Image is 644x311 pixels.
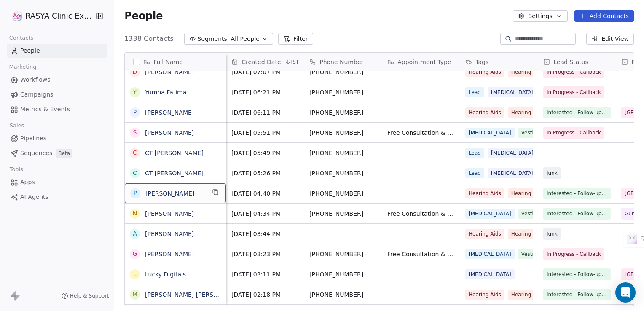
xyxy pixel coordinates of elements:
[145,170,204,177] a: CT [PERSON_NAME]
[133,270,137,279] div: L
[231,129,299,137] span: [DATE] 05:51 PM
[387,129,455,137] span: Free Consultation & Free Screening
[231,290,299,299] span: [DATE] 02:18 PM
[488,148,537,158] span: [MEDICAL_DATA]
[460,53,538,71] div: Tags
[231,88,299,97] span: [DATE] 06:21 PM
[145,150,204,156] a: CT [PERSON_NAME]
[5,32,37,44] span: Contacts
[125,71,226,306] div: grid
[145,231,194,237] a: [PERSON_NAME]
[547,169,558,177] span: Junk
[5,61,40,73] span: Marketing
[291,59,299,65] span: IST
[145,291,245,298] a: [PERSON_NAME] [PERSON_NAME]
[518,249,540,259] span: Vestib
[309,108,377,117] span: [PHONE_NUMBER]
[231,149,299,157] span: [DATE] 05:49 PM
[465,290,504,300] span: Hearing Aids
[231,270,299,279] span: [DATE] 03:11 PM
[145,129,194,136] a: [PERSON_NAME]
[20,75,51,84] span: Workflows
[465,188,504,198] span: Hearing Aids
[7,131,107,145] a: Pipelines
[387,209,455,218] span: Free Consultation & Free Screening
[20,149,52,158] span: Sequences
[465,128,515,138] span: [MEDICAL_DATA]
[20,105,70,114] span: Metrics & Events
[133,229,137,238] div: A
[145,109,194,116] a: [PERSON_NAME]
[465,229,504,239] span: Hearing Aids
[518,209,540,219] span: Vestib
[547,108,607,117] span: Interested - Follow-up for Apt
[145,89,186,96] a: Yumna Fatima
[615,282,636,303] div: Open Intercom Messenger
[62,292,109,299] a: Help & Support
[231,35,260,43] span: All People
[133,249,137,258] div: G
[547,230,558,238] span: Junk
[547,209,607,218] span: Interested - Follow-up for Apt
[304,53,382,71] div: Phone Number
[7,73,107,87] a: Workflows
[7,190,107,204] a: AI Agents
[309,129,377,137] span: [PHONE_NUMBER]
[20,46,40,55] span: People
[547,189,607,198] span: Interested - Follow-up for Apt
[7,175,107,189] a: Apps
[6,119,28,132] span: Sales
[231,250,299,258] span: [DATE] 03:23 PM
[574,10,634,22] button: Add Contacts
[309,169,377,177] span: [PHONE_NUMBER]
[397,58,451,66] span: Appointment Type
[231,189,299,198] span: [DATE] 04:40 PM
[309,270,377,279] span: [PHONE_NUMBER]
[145,190,194,197] a: [PERSON_NAME]
[465,168,484,178] span: Lead
[25,11,94,21] span: RASYA Clinic External
[465,87,484,97] span: Lead
[508,290,534,300] span: Hearing
[125,53,226,71] div: Full Name
[465,209,515,219] span: [MEDICAL_DATA]
[309,290,377,299] span: [PHONE_NUMBER]
[7,102,107,116] a: Metrics & Events
[547,270,607,279] span: Interested - Follow-up for Apt
[10,9,90,23] button: RASYA Clinic External
[145,69,194,75] a: [PERSON_NAME]
[465,249,515,259] span: [MEDICAL_DATA]
[134,189,137,198] div: P
[153,58,183,66] span: Full Name
[586,33,634,45] button: Edit View
[231,230,299,238] span: [DATE] 03:44 PM
[553,58,588,66] span: Lead Status
[133,148,137,157] div: C
[319,58,363,66] span: Phone Number
[241,58,281,66] span: Created Date
[488,87,537,97] span: [MEDICAL_DATA]
[226,53,304,71] div: Created DateIST
[475,58,488,66] span: Tags
[133,128,137,137] div: S
[231,68,299,76] span: [DATE] 07:07 PM
[132,290,137,299] div: M
[56,149,72,158] span: Beta
[133,67,137,76] div: D
[7,44,107,58] a: People
[70,292,109,299] span: Help & Support
[547,129,601,137] span: In Progress - Callback
[6,163,27,176] span: Tools
[20,90,53,99] span: Campaigns
[20,134,46,143] span: Pipelines
[145,271,186,278] a: Lucky Digitals
[20,193,48,201] span: AI Agents
[20,178,35,187] span: Apps
[625,209,642,218] span: Guntur
[465,269,515,279] span: [MEDICAL_DATA]
[7,146,107,160] a: SequencesBeta
[145,210,194,217] a: [PERSON_NAME]
[145,251,194,257] a: [PERSON_NAME]
[309,88,377,97] span: [PHONE_NUMBER]
[508,229,534,239] span: Hearing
